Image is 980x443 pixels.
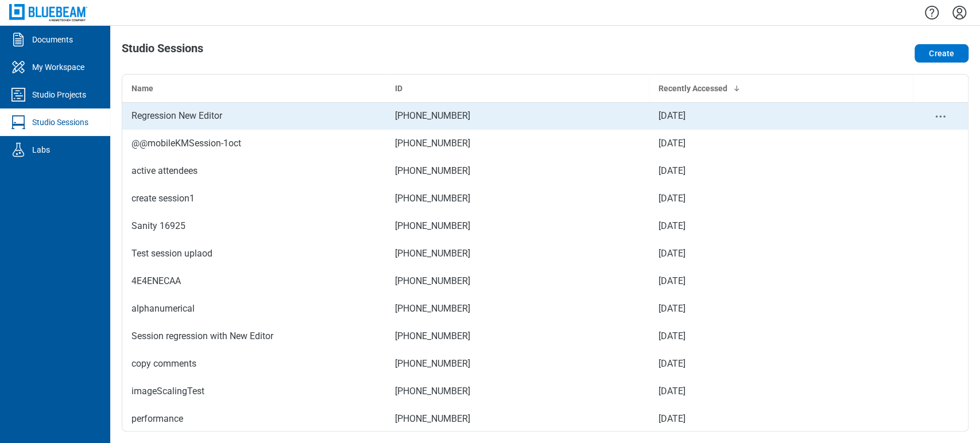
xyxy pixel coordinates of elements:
div: Studio Sessions [32,116,88,128]
td: [PHONE_NUMBER] [386,350,649,378]
div: Recently Accessed [659,83,904,94]
td: [DATE] [649,322,913,350]
td: [DATE] [649,378,913,405]
div: alphanumerical [131,302,377,316]
div: copy comments [131,357,377,371]
td: [PHONE_NUMBER] [386,267,649,295]
td: [DATE] [649,130,913,157]
td: [PHONE_NUMBER] [386,378,649,405]
td: [DATE] [649,212,913,240]
div: Session regression with New Editor [131,329,377,343]
div: @@mobileKMSession-1oct [131,137,377,150]
td: [DATE] [649,295,913,322]
div: Documents [32,34,73,45]
td: [DATE] [649,267,913,295]
div: Test session uplaod [131,247,377,261]
img: Bluebeam, Inc. [9,4,87,21]
td: [DATE] [649,157,913,185]
div: create session1 [131,192,377,205]
button: Create [915,44,969,63]
h1: Studio Sessions [122,42,203,60]
td: [PHONE_NUMBER] [386,185,649,212]
button: Settings [950,3,969,22]
div: 4E4ENECAA [131,274,377,288]
svg: Documents [9,30,28,49]
div: Regression New Editor [131,109,377,123]
td: [PHONE_NUMBER] [386,102,649,130]
td: [DATE] [649,240,913,267]
div: Name [131,83,377,94]
td: [PHONE_NUMBER] [386,405,649,433]
td: [DATE] [649,102,913,130]
td: [PHONE_NUMBER] [386,295,649,322]
button: context-menu [933,110,947,123]
td: [DATE] [649,405,913,433]
td: [PHONE_NUMBER] [386,157,649,185]
svg: Studio Sessions [9,113,28,131]
div: Labs [32,144,50,156]
div: imageScalingTest [131,384,377,398]
svg: My Workspace [9,58,28,76]
div: ID [395,83,640,94]
td: [PHONE_NUMBER] [386,130,649,157]
div: active attendees [131,164,377,178]
td: [PHONE_NUMBER] [386,322,649,350]
div: My Workspace [32,61,84,73]
td: [DATE] [649,350,913,378]
svg: Studio Projects [9,86,28,104]
div: performance [131,412,377,426]
td: [DATE] [649,185,913,212]
svg: Labs [9,141,28,159]
div: Sanity 16925 [131,219,377,233]
td: [PHONE_NUMBER] [386,240,649,267]
td: [PHONE_NUMBER] [386,212,649,240]
div: Studio Projects [32,89,86,100]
